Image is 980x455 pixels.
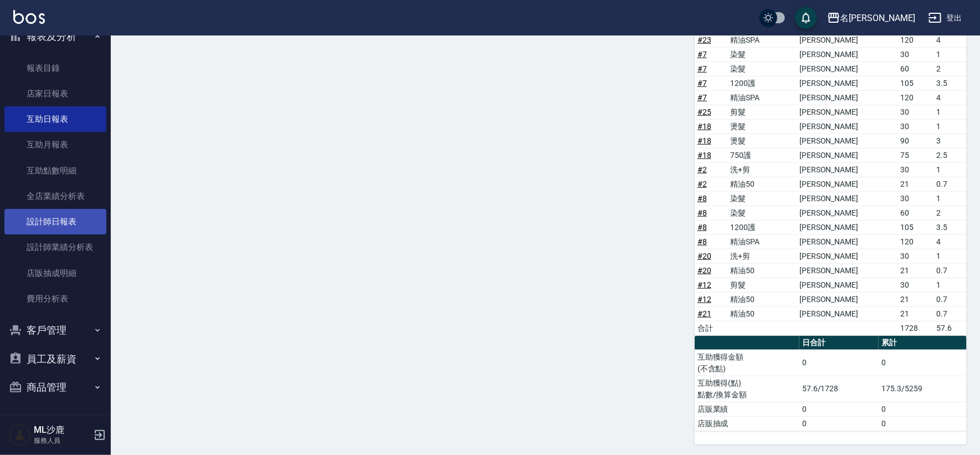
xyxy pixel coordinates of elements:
[897,162,933,177] td: 30
[799,350,879,376] td: 0
[697,136,711,145] a: #18
[697,35,711,44] a: #23
[697,93,707,102] a: #7
[934,134,967,148] td: 3
[4,209,106,234] a: 設計師日報表
[897,321,933,335] td: 1728
[934,249,967,263] td: 1
[695,402,799,416] td: 店販業績
[897,105,933,119] td: 30
[697,151,711,160] a: #18
[797,249,897,263] td: [PERSON_NAME]
[934,263,967,278] td: 0.7
[897,278,933,292] td: 30
[797,263,897,278] td: [PERSON_NAME]
[897,33,933,47] td: 120
[697,223,707,232] a: #8
[697,309,711,318] a: #21
[879,416,967,431] td: 0
[727,162,797,177] td: 洗+剪
[797,206,897,220] td: [PERSON_NAME]
[934,278,967,292] td: 1
[727,220,797,234] td: 1200護
[697,194,707,203] a: #8
[823,7,920,29] button: 名[PERSON_NAME]
[934,306,967,321] td: 0.7
[697,237,707,246] a: #8
[34,425,90,436] h5: ML沙鹿
[4,260,106,286] a: 店販抽成明細
[727,234,797,249] td: 精油SPA
[4,373,106,402] button: 商品管理
[797,105,897,119] td: [PERSON_NAME]
[4,106,106,132] a: 互助日報表
[897,148,933,162] td: 75
[934,162,967,177] td: 1
[879,336,967,350] th: 累計
[695,321,727,335] td: 合計
[797,162,897,177] td: [PERSON_NAME]
[797,76,897,90] td: [PERSON_NAME]
[727,47,797,62] td: 染髮
[797,119,897,134] td: [PERSON_NAME]
[879,350,967,376] td: 0
[727,263,797,278] td: 精油50
[13,10,45,24] img: Logo
[727,249,797,263] td: 洗+剪
[934,321,967,335] td: 57.6
[727,105,797,119] td: 剪髮
[697,108,711,116] a: #25
[897,191,933,206] td: 30
[695,350,799,376] td: 互助獲得金額 (不含點)
[934,119,967,134] td: 1
[897,177,933,191] td: 21
[934,33,967,47] td: 4
[4,22,106,51] button: 報表及分析
[897,234,933,249] td: 120
[727,62,797,76] td: 染髮
[797,33,897,47] td: [PERSON_NAME]
[797,306,897,321] td: [PERSON_NAME]
[934,105,967,119] td: 1
[697,79,707,88] a: #7
[4,55,106,81] a: 報表目錄
[4,183,106,209] a: 全店業績分析表
[879,376,967,402] td: 175.3/5259
[797,177,897,191] td: [PERSON_NAME]
[727,33,797,47] td: 精油SPA
[727,206,797,220] td: 染髮
[4,316,106,345] button: 客戶管理
[697,252,711,260] a: #20
[695,416,799,431] td: 店販抽成
[799,336,879,350] th: 日合計
[799,416,879,431] td: 0
[897,263,933,278] td: 21
[879,402,967,416] td: 0
[797,134,897,148] td: [PERSON_NAME]
[727,76,797,90] td: 1200護
[897,62,933,76] td: 60
[4,345,106,374] button: 員工及薪資
[934,76,967,90] td: 3.5
[697,208,707,217] a: #8
[897,249,933,263] td: 30
[727,119,797,134] td: 燙髮
[797,148,897,162] td: [PERSON_NAME]
[934,220,967,234] td: 3.5
[934,62,967,76] td: 2
[797,191,897,206] td: [PERSON_NAME]
[840,11,915,25] div: 名[PERSON_NAME]
[697,122,711,131] a: #18
[797,292,897,306] td: [PERSON_NAME]
[897,306,933,321] td: 21
[727,278,797,292] td: 剪髮
[697,266,711,275] a: #20
[34,436,90,446] p: 服務人員
[797,62,897,76] td: [PERSON_NAME]
[4,234,106,260] a: 設計師業績分析表
[934,234,967,249] td: 4
[934,191,967,206] td: 1
[727,90,797,105] td: 精油SPA
[4,158,106,183] a: 互助點數明細
[697,180,707,188] a: #2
